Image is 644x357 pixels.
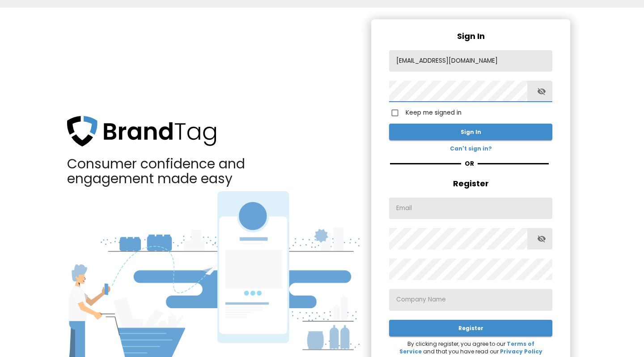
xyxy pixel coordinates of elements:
[67,148,275,191] p: Consumer confidence and engagement made easy
[389,289,552,310] input: Company Name
[389,50,552,72] input: Email
[406,108,462,118] span: Keep me signed in
[389,198,552,219] input: Email
[461,156,478,163] p: OR
[67,116,216,146] img: brandtag
[500,348,542,355] a: Privacy Policy
[399,340,534,355] a: Terms of Service
[389,124,552,140] button: Sign In
[382,30,559,43] span: Sign In
[396,323,545,333] span: Register
[382,177,559,190] span: Register
[396,127,545,137] span: Sign In
[389,144,552,152] a: Can't sign in?
[389,320,552,336] button: Register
